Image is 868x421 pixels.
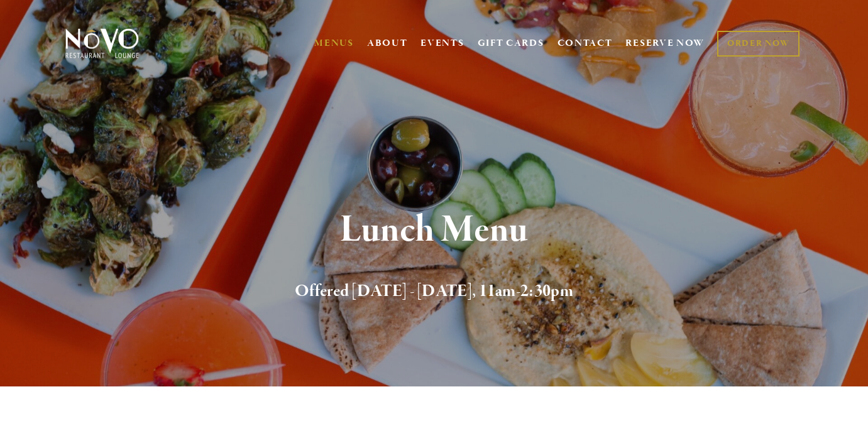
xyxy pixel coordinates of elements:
[478,31,544,55] a: GIFT CARDS
[420,37,464,50] a: EVENTS
[85,278,783,305] h2: Offered [DATE] - [DATE], 11am-2:30pm
[314,37,354,50] a: MENUS
[558,31,613,55] a: CONTACT
[85,210,783,251] h1: Lunch Menu
[625,31,705,55] a: RESERVE NOW
[367,37,408,50] a: ABOUT
[63,28,141,59] img: Novo Restaurant &amp; Lounge
[717,31,799,57] a: ORDER NOW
